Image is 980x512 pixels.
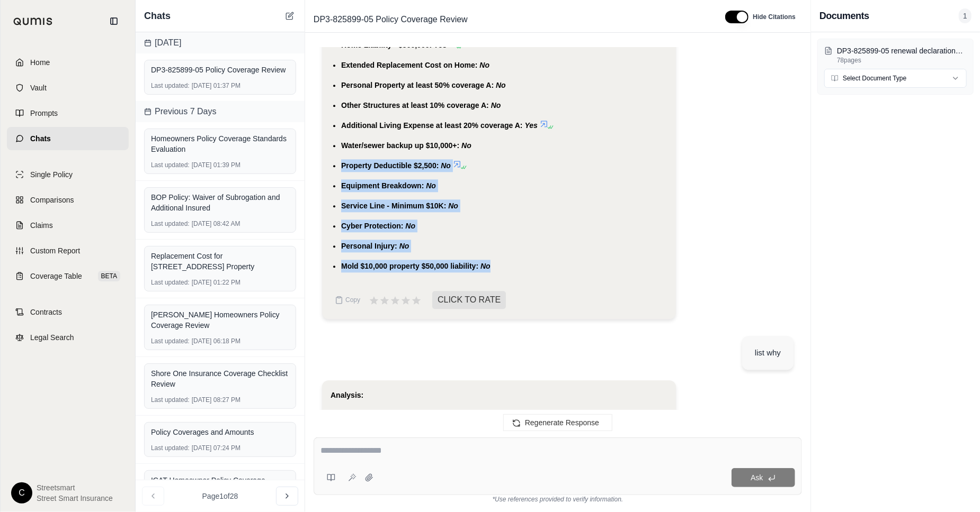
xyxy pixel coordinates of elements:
button: Ask [732,468,795,487]
div: Homeowners Policy Coverage Standards Evaluation [151,133,289,154]
div: [DATE] [136,32,305,53]
div: BOP Policy: Waiver of Subrogation and Additional Insured [151,192,289,213]
div: [DATE] 08:27 PM [151,396,289,404]
a: Chats [7,127,129,150]
span: No [480,262,491,270]
span: No [491,101,501,109]
span: Contracts [30,307,62,317]
span: Copy [345,296,360,304]
span: Chats [144,8,171,23]
button: New Chat [283,10,296,22]
div: Previous 7 Days [136,101,305,122]
span: Extended Replacement Cost on Home: [341,61,478,69]
span: Chats [30,133,51,144]
span: Page 1 of 28 [202,491,238,501]
a: Vault [7,76,129,99]
span: Streetsmart [37,482,113,493]
span: Mold $10,000 property $50,000 liability: [341,262,478,270]
span: DP3-825899-05 Policy Coverage Review [309,11,472,28]
button: DP3-825899-05 renewal declarations page 25-26 [PERSON_NAME].PDF78pages [824,45,967,65]
span: Service Line - Minimum $10K: [341,202,446,210]
span: Yes [434,41,447,49]
div: C [11,482,32,504]
div: [DATE] 01:39 PM [151,161,289,169]
span: Single Policy [30,169,73,180]
span: 1 [959,8,972,23]
a: Custom Report [7,239,129,262]
span: No [426,181,436,190]
span: Water/sewer backup up $10,000+: [341,141,459,150]
span: Last updated: [151,337,190,345]
span: Home Liability - $500,000: [341,41,432,49]
a: Single Policy [7,163,129,186]
p: 78 pages [837,56,967,65]
a: Legal Search [7,326,129,349]
span: Custom Report [30,245,80,256]
a: Claims [7,214,129,237]
div: [DATE] 01:37 PM [151,81,289,90]
div: [DATE] 06:18 PM [151,337,289,345]
div: ICAT Homeowner Policy Coverage Review [151,475,289,496]
div: Shore One Insurance Coverage Checklist Review [151,368,289,389]
span: No [461,141,471,150]
span: Equipment Breakdown: [341,181,424,190]
span: No [479,61,489,69]
span: Hide Citations [753,13,796,21]
span: Last updated: [151,444,190,452]
span: Last updated: [151,278,190,287]
span: No [496,81,506,89]
h3: Documents [819,8,869,23]
a: Coverage TableBETA [7,264,129,288]
span: Regenerate Response [525,418,599,427]
div: Edit Title [309,11,712,28]
span: CLICK TO RATE [432,291,506,309]
span: Prompts [30,108,58,118]
span: Last updated: [151,81,190,90]
span: No [448,202,458,210]
div: list why [755,346,781,359]
span: BETA [98,271,120,281]
a: Contracts [7,300,129,324]
span: Street Smart Insurance [37,493,113,504]
span: No [441,161,451,170]
div: Policy Coverages and Amounts [151,427,289,437]
span: Cyber Protection: [341,222,403,230]
p: DP3-825899-05 renewal declarations page 25-26 Robert Woolley.PDF [837,45,967,56]
span: Vault [30,83,47,93]
div: DP3-825899-05 Policy Coverage Review [151,65,289,75]
span: Personal Property at least 50% coverage A: [341,81,494,89]
button: Copy [331,289,364,310]
span: Yes [524,121,537,130]
div: Replacement Cost for [STREET_ADDRESS] Property [151,251,289,272]
div: [DATE] 01:22 PM [151,278,289,287]
span: No [399,242,409,250]
span: Claims [30,220,53,231]
span: Legal Search [30,332,74,343]
span: Property Deductible $2,500: [341,161,439,170]
div: [DATE] 07:24 PM [151,444,289,452]
span: No [405,222,415,230]
span: Comparisons [30,195,74,205]
strong: Analysis: [331,391,363,399]
span: Last updated: [151,220,190,228]
span: Coverage Table [30,271,82,281]
span: Last updated: [151,161,190,169]
a: Home [7,51,129,74]
div: *Use references provided to verify information. [314,495,802,504]
span: Home [30,57,50,68]
span: Other Structures at least 10% coverage A: [341,101,489,109]
div: [DATE] 08:42 AM [151,220,289,228]
span: Personal Injury: [341,242,397,250]
div: [PERSON_NAME] Homeowners Policy Coverage Review [151,309,289,331]
span: Ask [751,473,763,482]
button: Regenerate Response [503,414,612,431]
span: Additional Living Expense at least 20% coverage A: [341,121,523,130]
a: Prompts [7,102,129,125]
a: Comparisons [7,188,129,212]
span: Last updated: [151,396,190,404]
button: Collapse sidebar [105,13,122,30]
img: Qumis Logo [13,17,53,25]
